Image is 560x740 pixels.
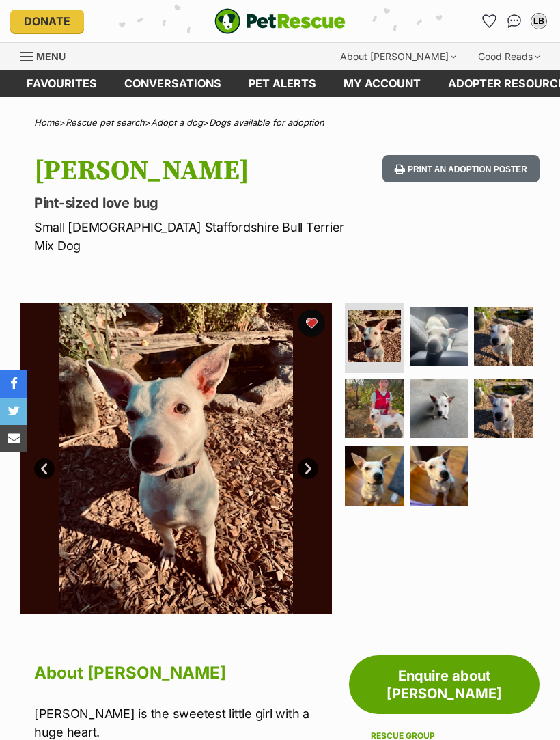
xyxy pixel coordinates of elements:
[66,117,145,128] a: Rescue pet search
[479,10,550,32] ul: Account quick links
[331,43,466,70] div: About [PERSON_NAME]
[34,193,346,213] p: Pint-sized love bug
[382,155,540,183] button: Print an adoption poster
[298,310,325,337] button: favourite
[209,117,324,128] a: Dogs available for adoption
[235,70,330,97] a: Pet alerts
[20,43,75,68] a: Menu
[214,8,346,34] a: PetRescue
[151,117,203,128] a: Adopt a dog
[410,379,469,438] img: Photo of Maggie
[34,117,59,128] a: Home
[34,155,346,187] h1: [PERSON_NAME]
[345,446,404,506] img: Photo of Maggie
[528,10,550,32] button: My account
[20,303,332,614] img: Photo of Maggie
[214,8,346,34] img: logo-e224e6f780fb5917bec1dbf3a21bbac754714ae5b6737aabdf751b685950b380.svg
[503,10,525,32] a: Conversations
[34,458,55,479] a: Prev
[330,70,434,97] a: My account
[348,310,401,363] img: Photo of Maggie
[468,43,550,70] div: Good Reads
[13,70,111,97] a: Favourites
[410,307,469,366] img: Photo of Maggie
[474,379,533,438] img: Photo of Maggie
[349,655,540,714] a: Enquire about [PERSON_NAME]
[345,379,404,438] img: Photo of Maggie
[298,458,318,479] a: Next
[410,446,469,506] img: Photo of Maggie
[10,10,84,33] a: Donate
[532,14,546,28] div: LB
[34,658,332,688] h2: About [PERSON_NAME]
[36,51,66,62] span: Menu
[474,307,533,366] img: Photo of Maggie
[111,70,235,97] a: conversations
[34,218,346,255] p: Small [DEMOGRAPHIC_DATA] Staffordshire Bull Terrier Mix Dog
[507,14,522,28] img: chat-41dd97257d64d25036548639549fe6c8038ab92f7586957e7f3b1b290dea8141.svg
[479,10,501,32] a: Favourites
